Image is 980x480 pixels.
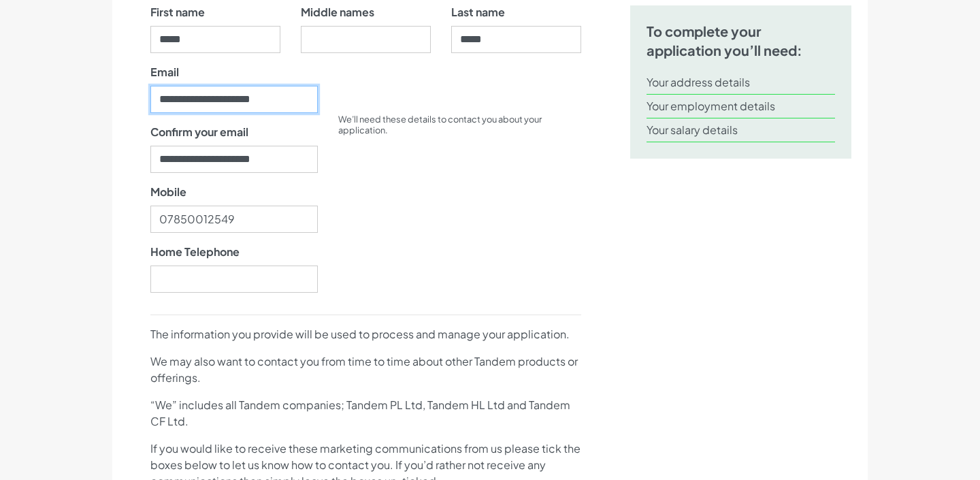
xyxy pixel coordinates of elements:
[150,64,179,80] label: Email
[647,118,835,142] li: Your salary details
[150,326,581,342] p: The information you provide will be used to process and manage your application.
[150,184,186,200] label: Mobile
[301,4,374,20] label: Middle names
[150,353,581,386] p: We may also want to contact you from time to time about other Tandem products or offerings.
[338,114,542,135] small: We’ll need these details to contact you about your application.
[150,397,581,430] p: “We” includes all Tandem companies; Tandem PL Ltd, Tandem HL Ltd and Tandem CF Ltd.
[451,4,505,20] label: Last name
[647,22,835,60] h5: To complete your application you’ll need:
[150,124,248,140] label: Confirm your email
[150,244,240,260] label: Home Telephone
[647,71,835,95] li: Your address details
[150,4,205,20] label: First name
[647,95,835,118] li: Your employment details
